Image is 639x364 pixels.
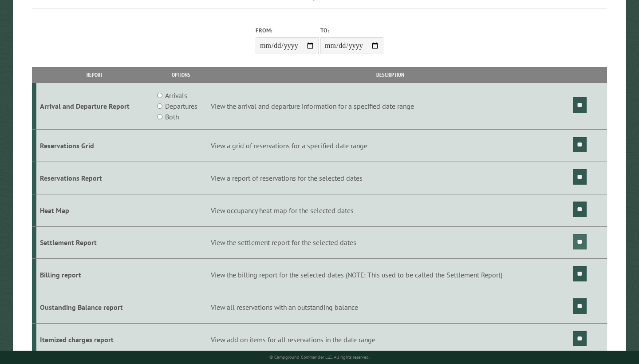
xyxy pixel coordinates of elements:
[36,226,153,259] td: Settlement Report
[209,162,572,194] td: View a report of reservations for the selected dates
[209,83,572,130] td: View the arrival and departure information for a specified date range
[209,67,572,83] th: Description
[165,111,179,122] label: Both
[36,194,153,226] td: Heat Map
[36,259,153,291] td: Billing report
[36,291,153,324] td: Oustanding Balance report
[165,101,197,111] label: Departures
[36,130,153,162] td: Reservations Grid
[269,354,370,360] small: © Campground Commander LLC. All rights reserved.
[320,26,383,35] label: To:
[209,130,572,162] td: View a grid of reservations for a specified date range
[256,26,319,35] label: From:
[153,67,209,83] th: Options
[36,67,153,83] th: Report
[165,90,187,101] label: Arrivals
[209,194,572,226] td: View occupancy heat map for the selected dates
[36,323,153,356] td: Itemized charges report
[209,226,572,259] td: View the settlement report for the selected dates
[36,162,153,194] td: Reservations Report
[36,83,153,130] td: Arrival and Departure Report
[209,291,572,324] td: View all reservations with an outstanding balance
[209,323,572,356] td: View add on items for all reservations in the date range
[209,259,572,291] td: View the billing report for the selected dates (NOTE: This used to be called the Settlement Report)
